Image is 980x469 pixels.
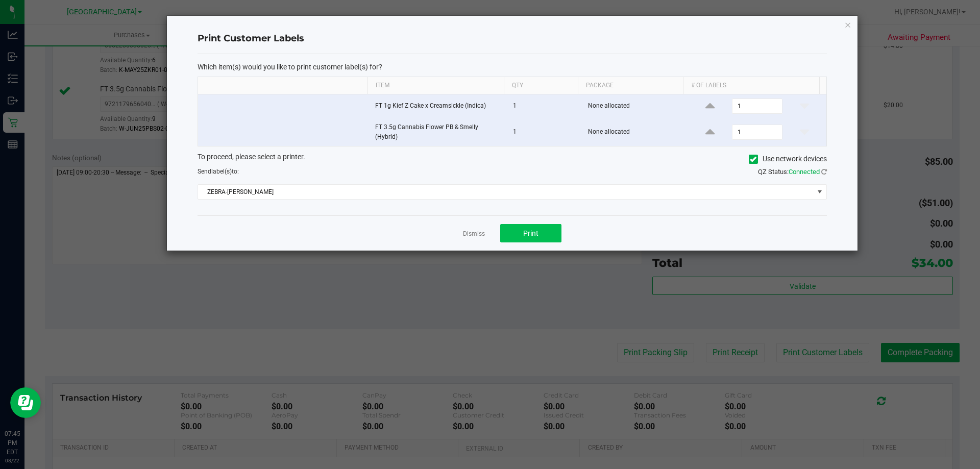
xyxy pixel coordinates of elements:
[758,168,827,176] span: QZ Status:
[500,224,561,242] button: Print
[190,152,835,167] div: To proceed, please select a printer.
[198,185,814,199] span: ZEBRA-[PERSON_NAME]
[367,77,504,94] th: Item
[578,77,683,94] th: Package
[198,32,827,45] h4: Print Customer Labels
[10,387,41,418] iframe: Resource center
[683,77,819,94] th: # of labels
[198,62,827,71] p: Which item(s) would you like to print customer label(s) for?
[582,118,689,146] td: None allocated
[463,230,485,238] a: Dismiss
[369,118,507,146] td: FT 3.5g Cannabis Flower PB & Smelly (Hybrid)
[198,168,239,175] span: Send to:
[749,154,827,164] label: Use network devices
[504,77,578,94] th: Qty
[523,229,538,237] span: Print
[582,94,689,118] td: None allocated
[369,94,507,118] td: FT 1g Kief Z Cake x Creamsickle (Indica)
[211,168,232,175] span: label(s)
[789,168,820,176] span: Connected
[507,94,582,118] td: 1
[507,118,582,146] td: 1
